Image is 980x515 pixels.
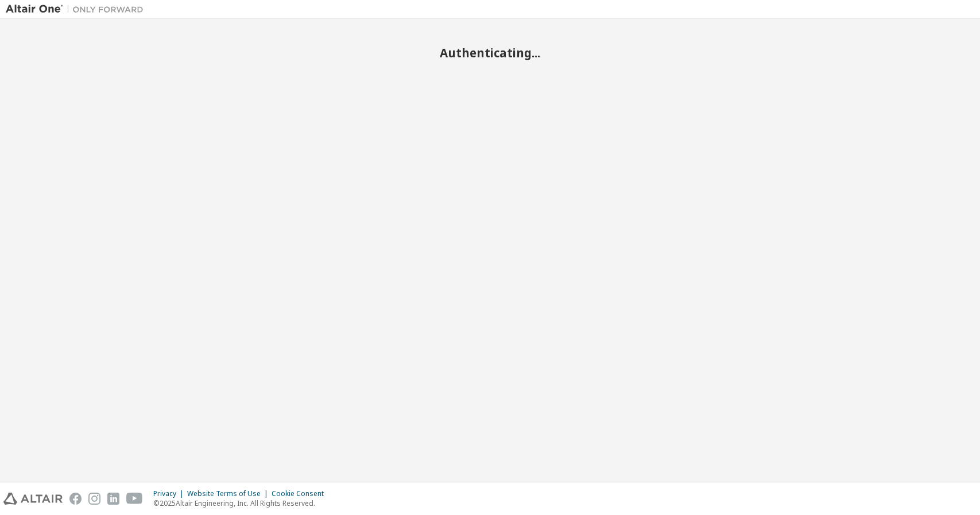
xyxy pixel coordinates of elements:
[88,493,100,505] img: instagram.svg
[153,498,331,508] p: © 2025 Altair Engineering, Inc. All Rights Reserved.
[6,3,149,15] img: Altair One
[6,45,974,60] h2: Authenticating...
[107,493,119,505] img: linkedin.svg
[3,493,63,505] img: altair_logo.svg
[126,493,143,505] img: youtube.svg
[187,489,272,498] div: Website Terms of Use
[153,489,187,498] div: Privacy
[272,489,331,498] div: Cookie Consent
[69,493,82,505] img: facebook.svg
